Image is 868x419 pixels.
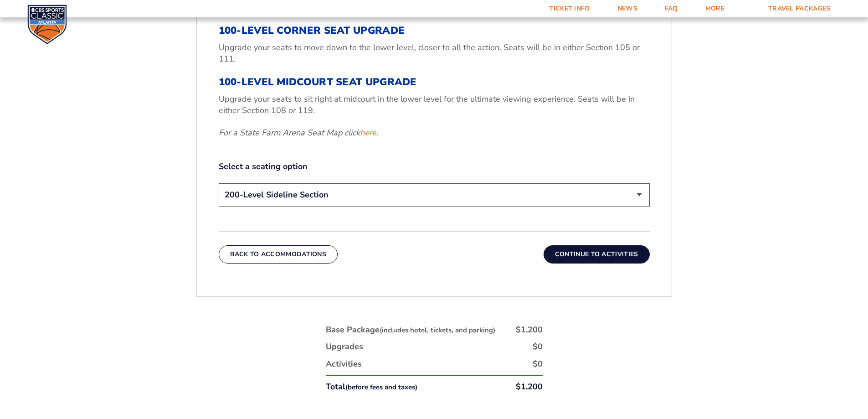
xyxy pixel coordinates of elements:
[219,25,650,36] h3: 100-Level Corner Seat Upgrade
[544,245,650,264] button: Continue To Activities
[219,161,650,172] label: Select a seating option
[219,93,650,116] p: Upgrade your seats to sit right at midcourt in the lower level for the ultimate viewing experienc...
[533,358,543,370] div: $0
[360,127,376,139] a: here
[27,5,67,44] img: CBS Sports Classic
[219,42,650,65] p: Upgrade your seats to move down to the lower level, closer to all the action. Seats will be in ei...
[380,326,495,335] small: (includes hotel, tickets, and parking)
[219,76,650,88] h3: 100-Level Midcourt Seat Upgrade
[326,381,417,393] div: Total
[516,324,543,336] div: $1,200
[326,358,362,370] div: Activities
[219,127,378,138] em: For a State Farm Arena Seat Map click .
[516,381,543,393] div: $1,200
[326,324,495,336] div: Base Package
[345,383,417,392] small: (before fees and taxes)
[219,245,338,264] button: Back To Accommodations
[326,341,363,352] div: Upgrades
[533,341,543,352] div: $0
